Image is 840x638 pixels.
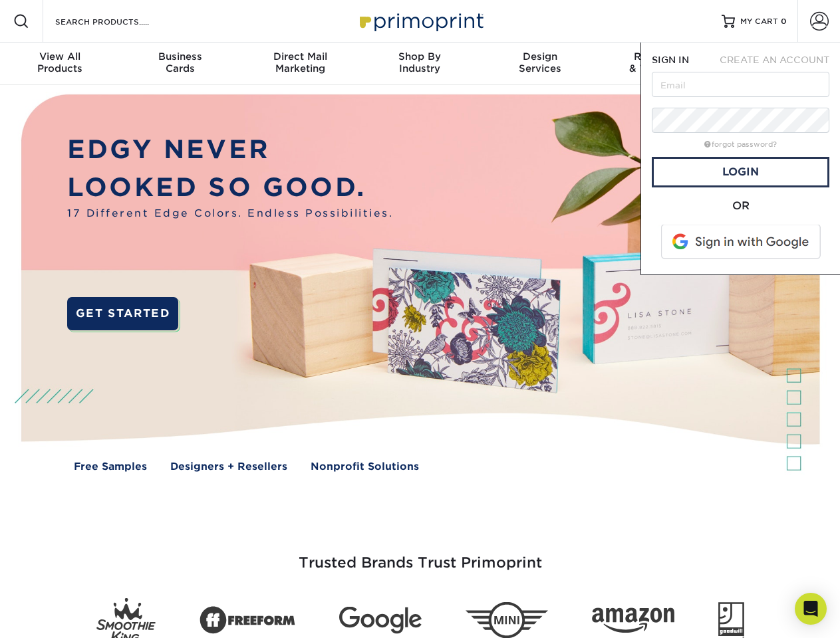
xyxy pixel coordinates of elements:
span: CREATE AN ACCOUNT [720,54,829,65]
img: Amazon [592,608,674,633]
img: Goodwill [718,602,744,638]
span: Design [480,51,600,62]
span: Resources [600,51,720,62]
span: MY CART [740,16,778,27]
span: 0 [781,17,787,26]
div: Cards [120,51,239,74]
a: Resources& Templates [600,43,720,85]
a: Nonprofit Solutions [311,459,419,475]
img: Primoprint [354,7,487,35]
span: Direct Mail [240,51,360,62]
p: LOOKED SO GOOD. [67,169,393,207]
span: Business [120,51,239,62]
a: Shop ByIndustry [360,43,480,85]
input: SEARCH PRODUCTS..... [54,13,184,29]
span: 17 Different Edge Colors. Endless Possibilities. [67,206,393,221]
h3: Trusted Brands Trust Primoprint [31,522,809,587]
a: DesignServices [480,43,600,85]
a: forgot password? [704,140,777,149]
div: & Templates [600,51,720,74]
div: Marketing [240,51,360,74]
a: GET STARTED [67,297,178,330]
div: OR [652,198,829,214]
span: SIGN IN [652,54,689,65]
a: Free Samples [74,459,147,475]
a: Direct MailMarketing [240,43,360,85]
div: Open Intercom Messenger [795,593,827,625]
span: Shop By [360,51,480,62]
img: Google [339,607,422,634]
div: Services [480,51,600,74]
a: Designers + Resellers [170,459,287,475]
div: Industry [360,51,480,74]
p: EDGY NEVER [67,131,393,169]
input: Email [652,72,829,97]
a: Login [652,157,829,187]
a: BusinessCards [120,43,239,85]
